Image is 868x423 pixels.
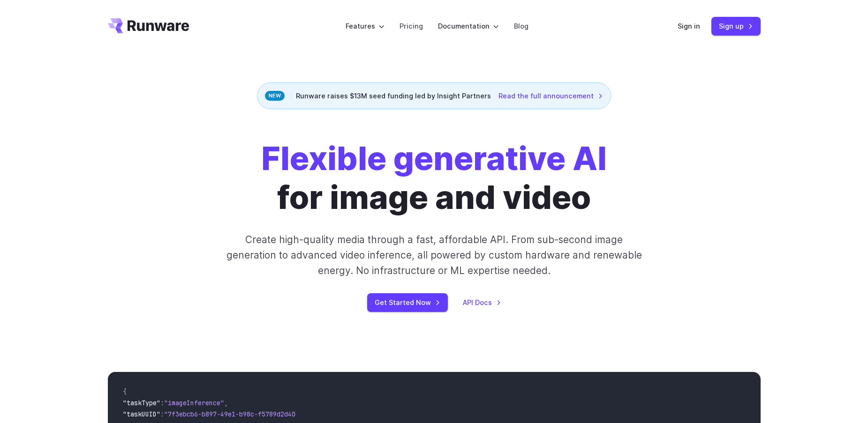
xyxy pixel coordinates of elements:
a: API Docs [463,297,501,308]
a: Get Started Now [367,293,448,312]
a: Sign up [711,17,761,35]
p: Create high-quality media through a fast, affordable API. From sub-second image generation to adv... [225,232,643,279]
span: "7f3ebcb6-b897-49e1-b98c-f5789d2d40d7" [164,410,307,418]
span: , [224,399,228,407]
span: "taskType" [123,399,160,407]
div: Runware raises $13M seed funding led by Insight Partners [257,82,611,109]
a: Read the full announcement [498,90,603,101]
a: Blog [514,21,528,31]
span: : [160,410,164,418]
a: Sign in [678,21,700,31]
span: "taskUUID" [123,410,160,418]
label: Documentation [438,21,499,31]
span: { [123,387,127,396]
h1: for image and video [261,139,607,217]
span: "imageInference" [164,399,224,407]
a: Go to / [108,18,189,33]
span: : [160,399,164,407]
a: Pricing [400,21,423,31]
label: Features [346,21,385,31]
strong: Flexible generative AI [261,139,607,178]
